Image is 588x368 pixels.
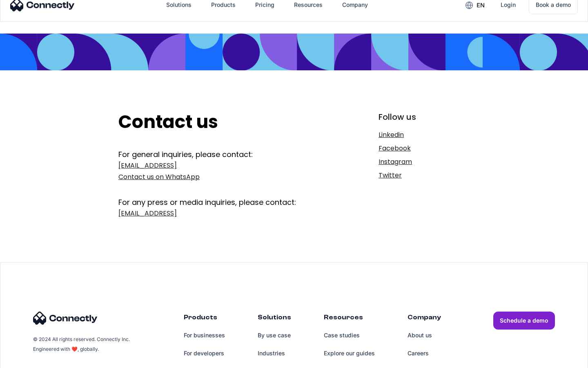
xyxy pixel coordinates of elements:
a: Instagram [379,156,470,168]
a: Facebook [379,143,470,154]
a: Case studies [324,326,375,344]
div: Products [184,312,225,326]
div: Company [408,312,441,326]
aside: Language selected: English [8,354,49,365]
a: Linkedin [379,129,470,141]
div: For any press or media inquiries, please contact: [118,185,325,208]
a: For developers [184,344,225,362]
div: Solutions [258,312,291,326]
a: Careers [408,344,441,362]
div: © 2024 All rights reserved. Connectly Inc. Engineered with ❤️, globally. [33,334,131,354]
div: Follow us [379,111,470,123]
a: [EMAIL_ADDRESS] [118,208,325,219]
form: Get In Touch Form [118,149,325,221]
a: About us [408,326,441,344]
a: By use case [258,326,291,344]
a: Twitter [379,170,470,181]
a: Schedule a demo [493,312,555,330]
a: Explore our guides [324,344,375,362]
img: Connectly Logo [33,312,98,325]
div: Resources [324,312,375,326]
a: For businesses [184,326,225,344]
a: Industries [258,344,291,362]
a: [EMAIL_ADDRESS]Contact us on WhatsApp [118,160,325,183]
div: For general inquiries, please contact: [118,149,325,160]
h2: Contact us [118,111,325,133]
ul: Language list [16,354,49,365]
